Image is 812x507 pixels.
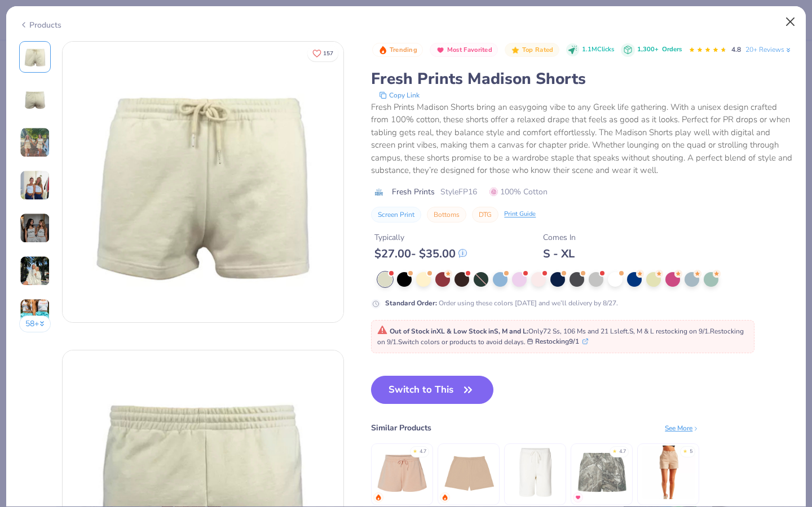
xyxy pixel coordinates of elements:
span: Style FP16 [440,186,477,198]
img: Top Rated sort [511,46,520,55]
img: Most Favorited sort [436,46,445,55]
button: 58+ [19,315,51,332]
img: TriDri Ladies' Maria Jogger Short [642,446,695,499]
button: Switch to This [371,376,493,404]
img: trending.gif [375,494,382,501]
img: Front [21,43,48,70]
img: Trending sort [378,46,387,55]
div: Print Guide [504,210,536,219]
img: MostFav.gif [575,494,581,501]
img: User generated content [20,170,50,201]
button: Bottoms [427,207,466,223]
span: Fresh Prints [392,186,435,198]
img: Bella + Canvas Ladies' Cutoff Sweat Short [442,446,496,499]
span: Top Rated [522,47,554,53]
strong: Standard Order : [385,299,437,308]
span: Orders [662,45,682,54]
img: Back [21,86,48,113]
img: User generated content [20,127,50,158]
button: Badge Button [372,43,423,57]
img: User generated content [20,213,50,243]
span: Only 72 Ss, 106 Ms and 21 Ls left. S, M & L restocking on 9/1. Restocking on 9/1. Switch colors o... [377,327,744,347]
span: 100% Cotton [489,186,548,198]
div: See More [665,423,699,433]
div: 4.7 [619,448,626,456]
a: 20+ Reviews [745,45,792,55]
img: User generated content [20,299,50,329]
div: Order using these colors [DATE] and we’ll delivery by 8/27. [385,298,618,308]
button: Badge Button [430,43,498,57]
div: Products [19,19,61,31]
button: DTG [472,207,498,223]
div: 4.7 [420,448,426,456]
div: ★ [413,448,417,452]
button: Restocking9/1 [527,336,588,346]
div: Fresh Prints Madison Shorts bring an easygoing vibe to any Greek life gathering. With a unisex de... [371,101,793,177]
strong: & Low Stock in S, M and L : [447,327,528,336]
img: Independent Trading Co. Pigment-Dyed Fleece Shorts [509,446,562,499]
button: copy to clipboard [376,90,423,101]
img: brand logo [371,188,386,197]
span: 4.8 [731,45,741,54]
button: Close [780,11,801,33]
button: Badge Button [505,43,559,57]
div: ★ [612,448,617,452]
div: Comes In [543,232,576,243]
img: trending.gif [442,494,448,501]
div: 4.8 Stars [689,41,727,59]
div: $ 27.00 - $ 35.00 [374,247,467,261]
div: S - XL [543,247,576,261]
img: Independent Trading Co. Women’s Lightweight California Wave Wash Sweatshorts [376,446,429,499]
span: 157 [323,51,333,56]
div: Fresh Prints Madison Shorts [371,68,793,90]
button: Screen Print [371,207,421,223]
strong: Out of Stock in XL [390,327,447,336]
img: Fresh Prints Miami Camo Heavyweight Shorts [575,446,629,499]
div: ★ [683,448,687,452]
img: User generated content [20,256,50,286]
div: 5 [690,448,692,456]
button: Like [307,45,338,61]
div: 1,300+ [637,45,682,55]
span: 1.1M Clicks [582,45,614,55]
span: Trending [390,47,417,53]
div: Typically [374,232,467,243]
img: Front [63,42,343,322]
span: Most Favorited [447,47,492,53]
div: Similar Products [371,422,431,434]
